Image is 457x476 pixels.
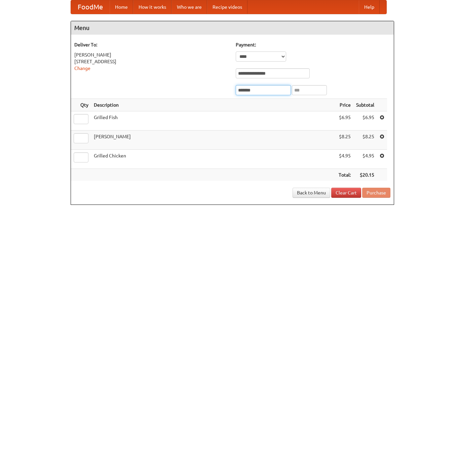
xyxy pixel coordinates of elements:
[91,99,336,111] th: Description
[331,188,361,198] a: Clear Cart
[336,150,353,169] td: $4.95
[353,99,377,111] th: Subtotal
[207,0,247,14] a: Recipe videos
[362,188,390,198] button: Purchase
[91,150,336,169] td: Grilled Chicken
[91,131,336,150] td: [PERSON_NAME]
[110,0,133,14] a: Home
[353,150,377,169] td: $4.95
[336,131,353,150] td: $8.25
[74,51,229,58] div: [PERSON_NAME]
[353,169,377,181] th: $20.15
[236,41,390,48] h5: Payment:
[91,111,336,131] td: Grilled Fish
[353,131,377,150] td: $8.25
[172,0,207,14] a: Who we are
[359,0,380,14] a: Help
[71,0,110,14] a: FoodMe
[336,99,353,111] th: Price
[74,58,229,65] div: [STREET_ADDRESS]
[336,169,353,181] th: Total:
[353,111,377,131] td: $6.95
[293,188,330,198] a: Back to Menu
[336,111,353,131] td: $6.95
[71,99,91,111] th: Qty
[74,66,90,71] a: Change
[133,0,172,14] a: How it works
[74,41,229,48] h5: Deliver To:
[71,21,394,35] h4: Menu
